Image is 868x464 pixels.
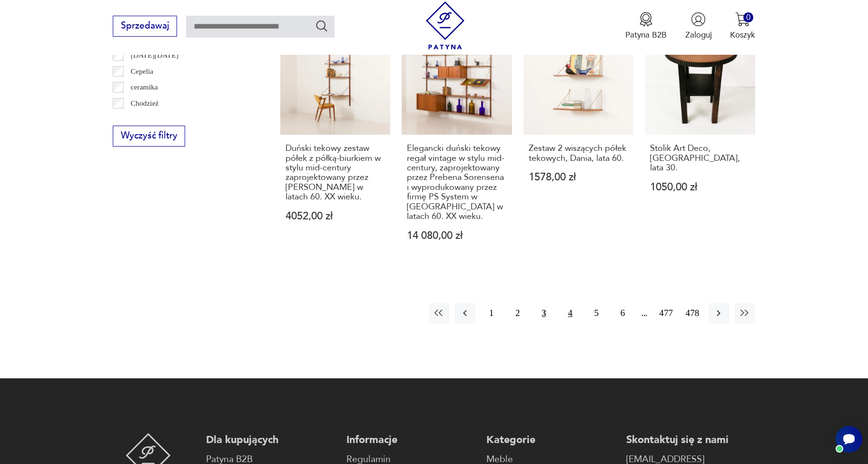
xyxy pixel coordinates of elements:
[533,303,554,324] button: 3
[625,30,667,40] p: Patyna B2B
[421,1,469,49] img: Patyna - sklep z meblami i dekoracjami vintage
[523,25,634,263] a: Zestaw 2 wiszących półek tekowych, Dania, lata 60.Zestaw 2 wiszących półek tekowych, Dania, lata ...
[131,65,154,78] p: Cepelia
[486,433,615,447] p: Kategorie
[685,30,712,40] p: Zaloguj
[407,231,507,241] p: 14 080,00 zł
[402,25,512,263] a: KlasykElegancki duński tekowy regał vintage w stylu mid-century, zaprojektowany przez Prebena Sor...
[625,12,667,40] a: Ikona medaluPatyna B2B
[529,172,629,182] p: 1578,00 zł
[507,303,528,324] button: 2
[650,182,750,192] p: 1050,00 zł
[529,144,629,163] h3: Zestaw 2 wiszących półek tekowych, Dania, lata 60.
[131,113,158,125] p: Ćmielów
[735,12,750,27] img: Ikona koszyka
[682,303,702,324] button: 478
[730,12,755,40] button: 0Koszyk
[315,19,329,33] button: Szukaj
[206,433,335,447] p: Dla kupujących
[560,303,581,324] button: 4
[645,25,755,263] a: Stolik Art Deco, Niemcy, lata 30.Stolik Art Deco, [GEOGRAPHIC_DATA], lata 30.1050,00 zł
[730,30,755,40] p: Koszyk
[280,25,391,263] a: KlasykDuński tekowy zestaw półek z półką-biurkiem w stylu mid-century zaprojektowany przez Poula ...
[113,16,177,37] button: Sprzedawaj
[685,12,712,40] button: Zaloguj
[625,12,667,40] button: Patyna B2B
[626,433,755,447] p: Skontaktuj się z nami
[586,303,607,324] button: 5
[836,426,862,453] iframe: Smartsupp widget button
[286,144,385,202] h3: Duński tekowy zestaw półek z półką-biurkiem w stylu mid-century zaprojektowany przez [PERSON_NAME...
[131,81,158,93] p: ceramika
[650,144,750,173] h3: Stolik Art Deco, [GEOGRAPHIC_DATA], lata 30.
[286,211,385,221] p: 4052,00 zł
[131,97,159,109] p: Chodzież
[656,303,676,324] button: 477
[612,303,633,324] button: 6
[481,303,502,324] button: 1
[131,49,178,61] p: [DATE][DATE]
[407,144,507,221] h3: Elegancki duński tekowy regał vintage w stylu mid-century, zaprojektowany przez Prebena Sorensena...
[113,23,177,30] a: Sprzedawaj
[691,12,706,27] img: Ikonka użytkownika
[346,433,475,447] p: Informacje
[743,12,753,22] div: 0
[639,12,653,27] img: Ikona medalu
[113,126,185,147] button: Wyczyść filtry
